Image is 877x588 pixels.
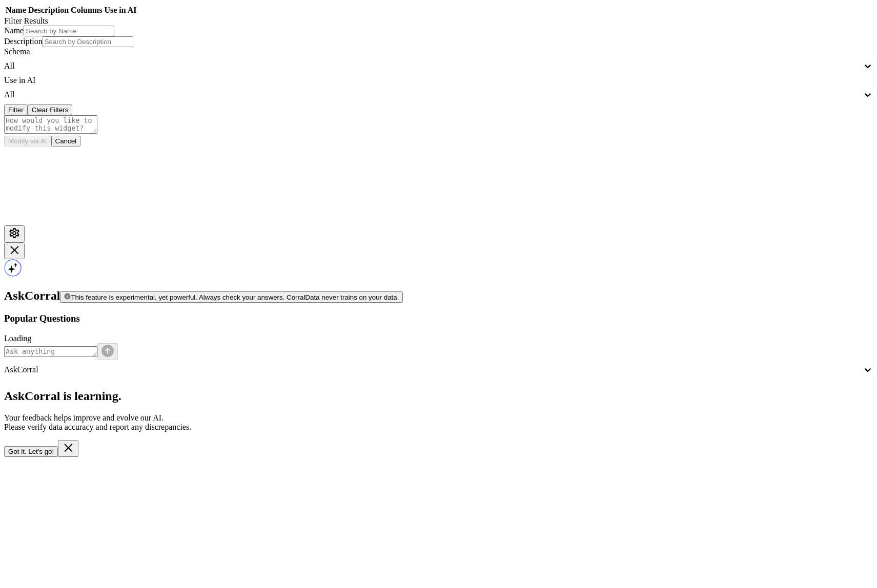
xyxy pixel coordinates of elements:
p: Your feedback helps improve and evolve our AI. Please verify data accuracy and report any discrep... [4,413,873,432]
label: Use in AI [4,76,35,85]
label: Schema [4,47,30,56]
label: Description [4,37,43,46]
span: This feature is experimental, yet powerful. Always check your answers. CorralData never trains on... [71,293,399,301]
th: Description [28,5,69,15]
button: Got it. Let's go! [4,446,58,457]
h3: Popular Questions [4,313,873,324]
button: Clear Filters [28,104,73,115]
input: Search by Name [24,26,114,36]
button: This feature is experimental, yet powerful. Always check your answers. CorralData never trains on... [60,291,403,303]
button: Modify via AI [4,136,51,146]
button: Filter [4,104,28,115]
button: Cancel [51,136,81,146]
div: Filter Results [4,16,873,26]
th: Name [5,5,27,15]
th: Use in AI [104,5,137,15]
div: Loading [4,334,873,343]
div: All [4,61,862,71]
h2: AskCorral is learning. [4,389,873,403]
label: Name [4,26,24,35]
div: All [4,90,862,99]
span: AskCorral [4,289,60,302]
th: Columns [70,5,103,15]
div: AskCorral [4,365,862,374]
input: Search by Description [43,36,133,47]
